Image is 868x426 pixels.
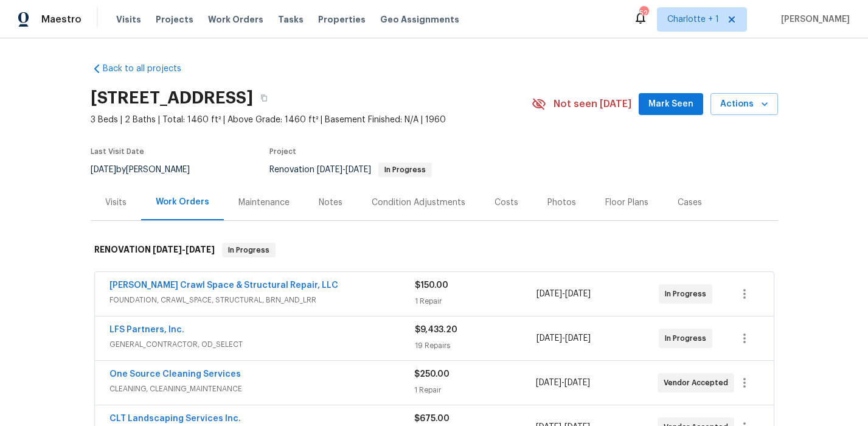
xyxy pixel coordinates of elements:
[648,97,693,112] span: Mark Seen
[639,7,648,19] div: 52
[372,197,465,209] div: Condition Adjustments
[415,326,457,334] span: $9,433.20
[109,414,241,423] a: CLT Landscaping Services Inc.
[153,245,215,254] span: -
[776,13,850,26] span: [PERSON_NAME]
[565,290,591,298] span: [DATE]
[536,334,562,343] span: [DATE]
[536,379,561,387] span: [DATE]
[415,340,537,352] div: 19 Repairs
[269,148,296,155] span: Project
[91,114,532,126] span: 3 Beds | 2 Baths | Total: 1460 ft² | Above Grade: 1460 ft² | Basement Finished: N/A | 1960
[208,13,263,26] span: Work Orders
[345,166,371,174] span: [DATE]
[554,98,631,110] span: Not seen [DATE]
[380,13,459,26] span: Geo Assignments
[109,383,414,395] span: CLEANING, CLEANING_MAINTENANCE
[91,162,204,177] div: by [PERSON_NAME]
[564,379,590,387] span: [DATE]
[667,13,719,26] span: Charlotte + 1
[317,166,342,174] span: [DATE]
[319,197,342,209] div: Notes
[278,15,304,24] span: Tasks
[186,245,215,254] span: [DATE]
[547,197,576,209] div: Photos
[109,338,415,351] span: GENERAL_CONTRACTOR, OD_SELECT
[536,332,591,344] span: -
[536,288,591,300] span: -
[414,384,536,396] div: 1 Repair
[665,288,711,300] span: In Progress
[41,13,82,26] span: Maestro
[605,197,648,209] div: Floor Plans
[238,197,290,209] div: Maintenance
[109,294,415,306] span: FOUNDATION, CRAWL_SPACE, STRUCTURAL, BRN_AND_LRR
[253,87,275,109] button: Copy Address
[91,166,116,174] span: [DATE]
[105,197,127,209] div: Visits
[664,377,733,389] span: Vendor Accepted
[565,334,591,343] span: [DATE]
[223,244,274,256] span: In Progress
[536,290,562,298] span: [DATE]
[665,332,711,344] span: In Progress
[639,93,703,116] button: Mark Seen
[109,281,338,290] a: [PERSON_NAME] Crawl Space & Structural Repair, LLC
[380,166,431,173] span: In Progress
[91,63,207,75] a: Back to all projects
[94,243,215,257] h6: RENOVATION
[415,281,448,290] span: $150.00
[720,97,768,112] span: Actions
[269,166,432,174] span: Renovation
[317,166,371,174] span: -
[414,370,450,379] span: $250.00
[109,326,184,334] a: LFS Partners, Inc.
[415,295,537,307] div: 1 Repair
[109,370,241,379] a: One Source Cleaning Services
[91,92,253,104] h2: [STREET_ADDRESS]
[153,245,182,254] span: [DATE]
[156,13,193,26] span: Projects
[91,148,144,155] span: Last Visit Date
[414,414,450,423] span: $675.00
[318,13,366,26] span: Properties
[156,196,209,208] div: Work Orders
[91,231,778,270] div: RENOVATION [DATE]-[DATE]In Progress
[495,197,518,209] div: Costs
[116,13,141,26] span: Visits
[536,377,590,389] span: -
[710,93,778,116] button: Actions
[678,197,702,209] div: Cases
